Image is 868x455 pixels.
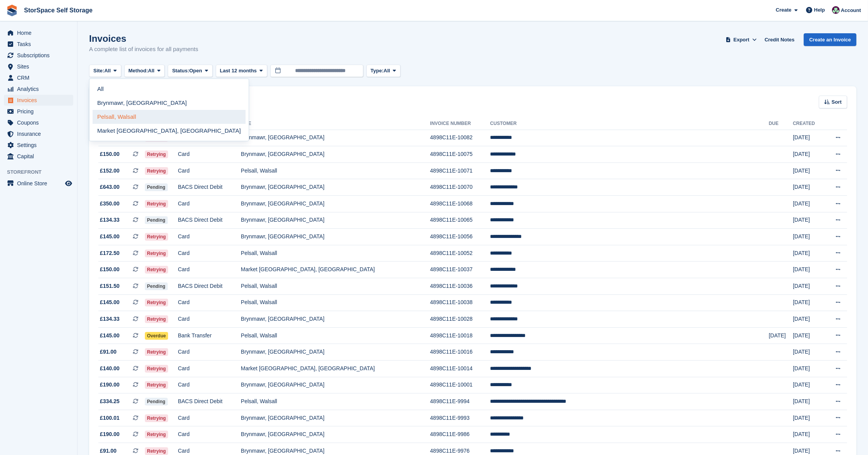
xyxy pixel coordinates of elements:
span: Retrying [145,414,168,422]
span: Last 12 months [220,67,257,75]
span: Pending [145,398,168,405]
span: £350.00 [100,200,120,208]
img: stora-icon-8386f47178a22dfd0bd8f6a31ec36ba5ce8667c1dd55bd0f319d3a0aa187defe.svg [6,5,18,16]
a: menu [4,117,73,128]
td: Brynmawr, [GEOGRAPHIC_DATA] [241,229,430,245]
a: Brynmawr, [GEOGRAPHIC_DATA] [93,96,246,110]
td: [DATE] [793,377,824,393]
td: Market [GEOGRAPHIC_DATA], [GEOGRAPHIC_DATA] [241,262,430,278]
td: [DATE] [793,327,824,344]
span: £145.00 [100,298,120,306]
button: Last 12 months [216,65,267,77]
span: Sort [832,98,842,106]
a: menu [4,128,73,139]
td: 4898C11E-10071 [430,162,490,179]
th: Due [769,118,793,130]
span: £172.50 [100,249,120,257]
td: 4898C11E-10075 [430,146,490,163]
span: Retrying [145,365,168,373]
button: Method: All [124,65,165,77]
span: All [104,67,111,75]
td: Card [178,426,241,443]
span: Pricing [17,106,64,117]
button: Type: All [366,65,400,77]
a: menu [4,39,73,50]
button: Site: All [89,65,121,77]
td: Pelsall, Walsall [241,278,430,295]
td: [DATE] [793,410,824,426]
td: 4898C11E-9993 [430,410,490,426]
td: 4898C11E-10068 [430,196,490,212]
td: BACS Direct Debit [178,179,241,196]
span: Coupons [17,117,64,128]
a: menu [4,61,73,72]
span: Retrying [145,250,168,257]
td: Brynmawr, [GEOGRAPHIC_DATA] [241,377,430,393]
span: £91.00 [100,447,117,455]
span: Subscriptions [17,50,64,61]
td: [DATE] [793,426,824,443]
span: Retrying [145,299,168,306]
th: Invoice Number [430,118,490,130]
td: 4898C11E-10018 [430,327,490,344]
span: Status: [172,67,189,75]
span: Overdue [145,332,168,340]
td: 4898C11E-10037 [430,262,490,278]
td: Card [178,294,241,311]
td: [DATE] [769,327,793,344]
td: Card [178,245,241,262]
td: 4898C11E-10052 [430,245,490,262]
span: £134.33 [100,315,120,323]
a: StorSpace Self Storage [21,4,96,17]
span: £190.00 [100,430,120,438]
td: 4898C11E-10036 [430,278,490,295]
span: Retrying [145,200,168,208]
td: Card [178,146,241,163]
td: [DATE] [793,196,824,212]
td: 4898C11E-10056 [430,229,490,245]
span: £91.00 [100,348,117,356]
td: Brynmawr, [GEOGRAPHIC_DATA] [241,344,430,361]
td: [DATE] [793,212,824,229]
td: BACS Direct Debit [178,393,241,410]
td: Card [178,162,241,179]
p: A complete list of invoices for all payments [89,45,198,54]
a: menu [4,151,73,162]
span: £145.00 [100,233,120,241]
span: Tasks [17,39,64,50]
td: Brynmawr, [GEOGRAPHIC_DATA] [241,311,430,328]
span: Home [17,27,64,38]
td: [DATE] [793,361,824,377]
td: Card [178,377,241,393]
td: [DATE] [793,146,824,163]
span: Open [189,67,202,75]
a: Preview store [64,179,73,188]
span: Retrying [145,315,168,323]
td: 4898C11E-10028 [430,311,490,328]
td: 4898C11E-10070 [430,179,490,196]
a: Credit Notes [761,33,798,46]
td: Card [178,196,241,212]
td: Card [178,311,241,328]
td: Pelsall, Walsall [241,245,430,262]
td: 4898C11E-9986 [430,426,490,443]
td: [DATE] [793,393,824,410]
img: Ross Hadlington [832,6,840,14]
span: Account [841,7,861,14]
td: Brynmawr, [GEOGRAPHIC_DATA] [241,212,430,229]
a: menu [4,178,73,189]
td: Pelsall, Walsall [241,393,430,410]
span: Site: [93,67,104,75]
td: 4898C11E-10038 [430,294,490,311]
span: Online Store [17,178,64,189]
span: Pending [145,183,168,191]
td: [DATE] [793,294,824,311]
a: menu [4,50,73,61]
td: [DATE] [793,179,824,196]
button: Status: Open [168,65,212,77]
span: £134.33 [100,216,120,224]
span: All [148,67,155,75]
td: Card [178,262,241,278]
a: menu [4,106,73,117]
td: Market [GEOGRAPHIC_DATA], [GEOGRAPHIC_DATA] [241,361,430,377]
